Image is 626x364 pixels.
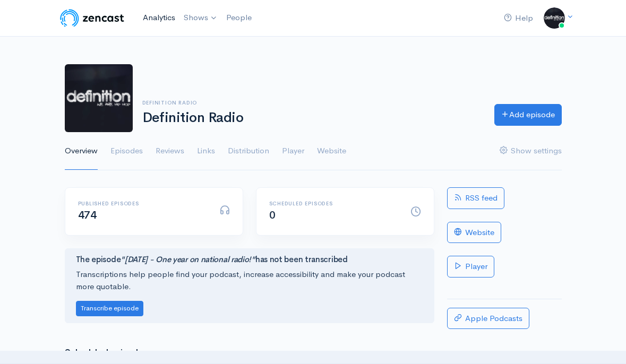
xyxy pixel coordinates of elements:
img: ... [544,7,565,29]
a: People [222,6,256,29]
a: Help [500,7,537,30]
a: Episodes [110,132,143,170]
h4: The episode has not been transcribed [76,255,423,264]
a: Distribution [228,132,269,170]
h6: Scheduled episodes [269,201,398,206]
a: Shows [179,6,222,30]
i: "[DATE] - One year on national radio!" [121,254,255,264]
a: Add episode [494,104,562,126]
h1: Definition Radio [142,110,482,126]
a: Player [447,256,494,278]
a: RSS feed [447,187,504,209]
span: 0 [269,209,276,222]
a: Overview [65,132,98,170]
h3: Scheduled episodes [65,349,434,359]
button: Transcribe episode [76,301,143,316]
a: Show settings [500,132,562,170]
h6: Published episodes [78,201,207,206]
img: ZenCast Logo [58,7,126,29]
a: Analytics [139,6,179,29]
a: Transcribe episode [76,302,143,313]
a: Reviews [156,132,184,170]
h6: Definition Radio [142,100,482,106]
a: Website [317,132,346,170]
span: 474 [78,209,97,222]
a: Apple Podcasts [447,308,529,330]
a: Links [197,132,215,170]
a: Website [447,222,501,244]
p: Transcriptions help people find your podcast, increase accessibility and make your podcast more q... [76,268,423,292]
a: Player [282,132,304,170]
